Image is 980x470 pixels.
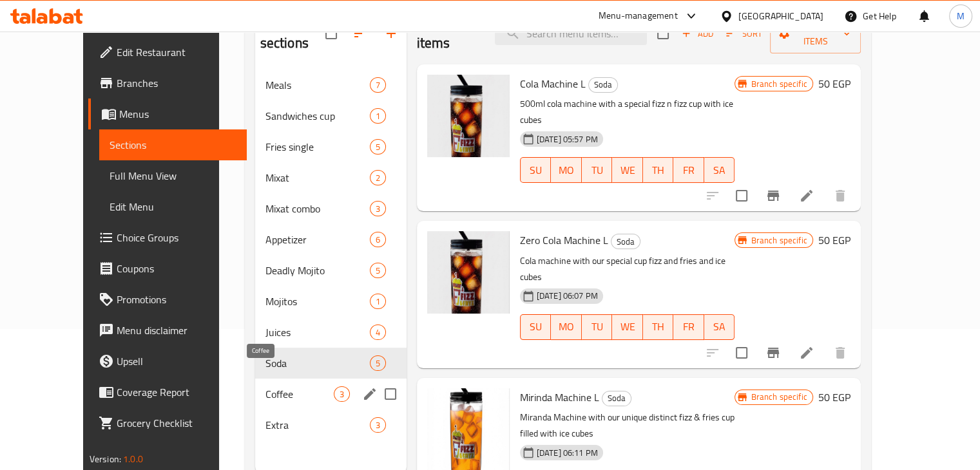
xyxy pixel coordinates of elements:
[495,23,647,45] input: search
[370,139,386,155] div: items
[532,447,603,459] span: [DATE] 06:11 PM
[599,8,678,24] div: Menu-management
[370,265,385,277] span: 5
[255,317,407,348] div: Juices4
[265,294,370,309] span: Mojitos
[612,157,643,183] button: WE
[726,26,762,41] span: Sort
[255,409,407,440] div: Extra3
[551,157,582,183] button: MO
[957,9,965,23] span: M
[117,75,236,91] span: Branches
[255,379,407,409] div: Coffee3edit
[99,191,247,222] a: Edit Menu
[526,161,546,180] span: SU
[370,141,385,153] span: 5
[582,157,613,183] button: TU
[88,346,247,377] a: Upsell
[678,161,699,180] span: FR
[370,110,385,122] span: 1
[334,388,349,400] span: 3
[611,234,640,249] div: Soda
[617,317,638,336] span: WE
[643,314,674,340] button: TH
[360,384,380,404] button: edit
[88,377,247,408] a: Coverage Report
[110,199,236,214] span: Edit Menu
[370,77,386,93] div: items
[124,451,144,467] span: 1.0.0
[117,292,236,307] span: Promotions
[255,64,407,446] nav: Menu sections
[758,337,789,368] button: Branch-specific-item
[117,384,236,400] span: Coverage Report
[265,201,370,216] div: Mixat combo
[376,18,407,49] button: Add section
[370,234,385,246] span: 6
[265,108,370,124] span: Sandwiches cup
[818,75,850,93] h6: 50 EGP
[745,391,812,403] span: Branch specific
[88,253,247,284] a: Coupons
[265,170,370,185] span: Mixat
[678,317,699,336] span: FR
[520,230,608,250] span: Zero Cola Machine L
[648,161,669,180] span: TH
[117,261,236,276] span: Coupons
[602,391,631,406] span: Soda
[799,345,814,361] a: Edit menu item
[265,77,370,93] span: Meals
[680,26,715,41] span: Add
[582,314,613,340] button: TU
[90,451,121,467] span: Version:
[88,37,247,68] a: Edit Restaurant
[117,415,236,431] span: Grocery Checklist
[780,17,850,50] span: Manage items
[704,314,735,340] button: SA
[799,188,814,203] a: Edit menu item
[265,355,370,371] span: Soda
[370,170,386,185] div: items
[745,234,812,247] span: Branch specific
[255,100,407,131] div: Sandwiches cup1
[255,286,407,317] div: Mojitos1
[427,75,510,157] img: Cola Machine L
[677,24,718,44] span: Add item
[738,9,823,23] div: [GEOGRAPHIC_DATA]
[110,168,236,183] span: Full Menu View
[265,386,334,402] span: Coffee
[520,96,735,128] p: 500ml cola machine with a special fizz n fizz cup with ice cubes
[255,348,407,379] div: Soda5
[370,296,385,308] span: 1
[673,314,704,340] button: FR
[709,161,730,180] span: SA
[526,317,546,336] span: SU
[88,408,247,438] a: Grocery Checklist
[88,99,247,129] a: Menus
[265,417,370,433] span: Extra
[370,172,385,184] span: 2
[255,162,407,193] div: Mixat2
[265,232,370,247] span: Appetizer
[265,263,370,278] div: Deadly Mojito
[520,409,735,442] p: Miranda Machine with our unique distinct fizz & fries cup filled with ice cubes
[370,263,386,278] div: items
[556,317,577,336] span: MO
[617,161,638,180] span: WE
[520,314,551,340] button: SU
[370,108,386,124] div: items
[117,230,236,245] span: Choice Groups
[709,317,730,336] span: SA
[532,290,603,302] span: [DATE] 06:07 PM
[602,391,631,406] div: Soda
[99,160,247,191] a: Full Menu View
[520,253,735,285] p: Cola machine with our special cup fizz and fries and ice cubes
[255,224,407,255] div: Appetizer6
[88,315,247,346] a: Menu disclaimer
[520,157,551,183] button: SU
[370,201,386,216] div: items
[643,157,674,183] button: TH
